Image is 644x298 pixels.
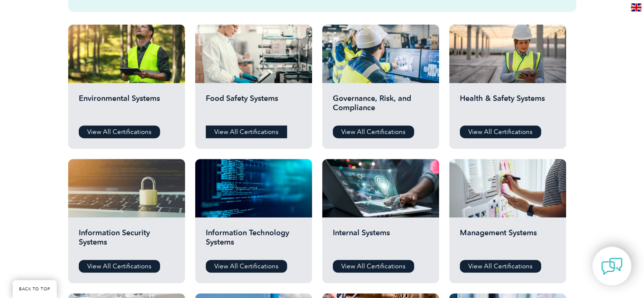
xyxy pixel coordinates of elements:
[333,125,414,138] a: View All Certifications
[333,260,414,273] a: View All Certifications
[79,94,174,119] h2: Environmental Systems
[601,256,622,277] img: contact-chat.png
[333,228,428,253] h2: Internal Systems
[206,94,301,119] h2: Food Safety Systems
[206,125,287,138] a: View All Certifications
[460,260,541,273] a: View All Certifications
[460,125,541,138] a: View All Certifications
[460,228,556,253] h2: Management Systems
[79,260,160,273] a: View All Certifications
[333,94,428,119] h2: Governance, Risk, and Compliance
[206,260,287,273] a: View All Certifications
[79,125,160,138] a: View All Certifications
[13,280,57,298] a: BACK TO TOP
[206,228,301,253] h2: Information Technology Systems
[631,3,641,11] img: en
[460,94,556,119] h2: Health & Safety Systems
[79,228,174,253] h2: Information Security Systems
